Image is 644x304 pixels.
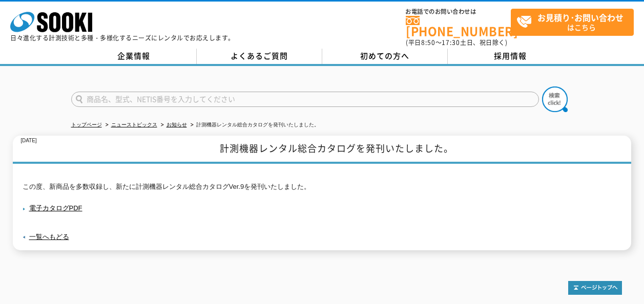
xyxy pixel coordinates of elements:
[13,136,631,164] h1: 計測機器レンタル総合カタログを発刊いたしました。
[406,16,511,37] a: [PHONE_NUMBER]
[71,122,102,127] a: トップページ
[23,182,622,192] p: この度、新商品を多数収録し、新たに計測機器レンタル総合カタログVer.9を発刊いたしました。
[322,49,448,64] a: 初めての方へ
[360,50,409,61] span: 初めての方へ
[511,9,634,36] a: お見積り･お問い合わせはこちら
[442,38,460,47] span: 17:30
[20,136,36,146] p: [DATE]
[568,281,622,295] img: トップページへ
[10,35,235,41] p: 日々進化する計測技術と多種・多様化するニーズにレンタルでお応えします。
[448,49,573,64] a: 採用情報
[71,92,539,107] input: 商品名、型式、NETIS番号を入力してください
[71,49,197,64] a: 企業情報
[406,9,511,15] span: お電話でのお問い合わせは
[421,38,435,47] span: 8:50
[167,122,187,127] a: お知らせ
[189,120,319,131] li: 計測機器レンタル総合カタログを発刊いたしました。
[406,38,507,47] span: (平日 ～ 土日、祝日除く)
[23,204,82,212] a: 電子カタログPDF
[542,86,568,112] img: btn_search.png
[111,122,157,127] a: ニューストピックス
[29,233,69,241] a: 一覧へもどる
[537,11,624,24] strong: お見積り･お問い合わせ
[197,49,322,64] a: よくあるご質問
[516,9,633,35] span: はこちら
